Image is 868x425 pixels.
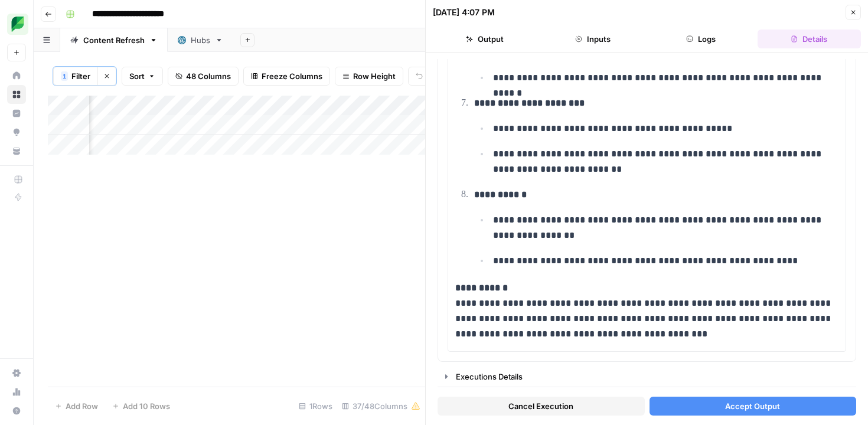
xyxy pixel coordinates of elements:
[7,104,26,123] a: Insights
[61,71,68,81] div: 1
[7,9,26,39] button: Workspace: SproutSocial
[433,30,536,48] button: Output
[7,364,26,382] a: Settings
[168,67,239,86] button: 48 Columns
[129,70,145,82] span: Sort
[7,123,26,142] a: Opportunities
[337,397,425,416] div: 37/48 Columns
[7,14,28,35] img: SproutSocial Logo
[508,400,573,412] span: Cancel Execution
[335,67,403,86] button: Row Height
[433,6,495,18] div: [DATE] 4:07 PM
[7,401,26,420] button: Help + Support
[725,400,780,412] span: Accept Output
[650,30,753,48] button: Logs
[243,67,330,86] button: Freeze Columns
[541,30,644,48] button: Inputs
[456,371,849,382] div: Executions Details
[122,67,163,86] button: Sort
[7,85,26,104] a: Browse
[438,397,645,416] button: Cancel Execution
[353,70,396,82] span: Row Height
[123,400,170,412] span: Add 10 Rows
[191,34,210,46] div: Hubs
[758,30,861,48] button: Details
[7,142,26,161] a: Your Data
[650,397,857,416] button: Accept Output
[71,70,90,82] span: Filter
[7,66,26,85] a: Home
[48,397,105,416] button: Add Row
[294,397,337,416] div: 1 Rows
[63,71,66,81] span: 1
[186,70,231,82] span: 48 Columns
[60,28,168,52] a: Content Refresh
[7,382,26,401] a: Usage
[168,28,233,52] a: Hubs
[83,34,145,46] div: Content Refresh
[66,400,98,412] span: Add Row
[262,70,322,82] span: Freeze Columns
[105,397,177,416] button: Add 10 Rows
[438,367,856,386] button: Executions Details
[53,67,97,86] button: 1Filter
